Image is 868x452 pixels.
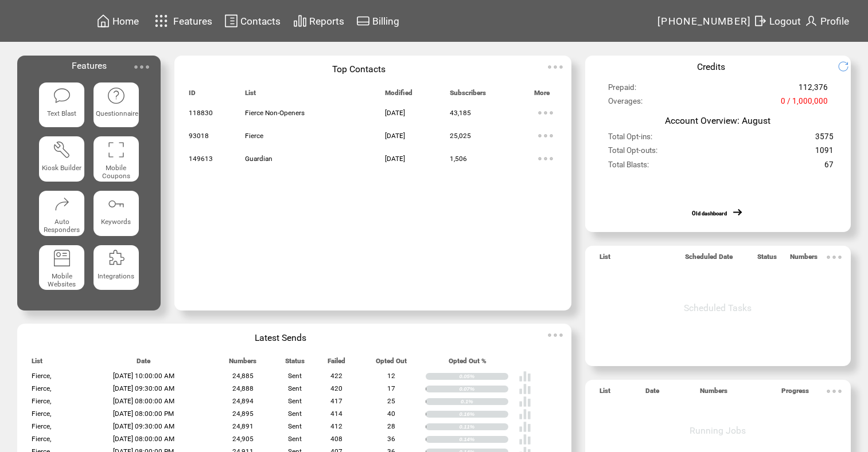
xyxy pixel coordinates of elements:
[113,410,174,418] span: [DATE] 08:00:00 PM
[450,109,471,117] span: 43,185
[151,11,172,30] img: features.svg
[113,372,174,380] span: [DATE] 10:00:00 AM
[32,435,51,443] span: Fierce,
[519,420,531,433] img: poll%20-%20white.svg
[534,124,557,147] img: ellypsis.svg
[255,332,306,343] span: Latest Sends
[309,15,344,27] span: Reports
[94,245,139,290] a: Integrations
[823,246,846,269] img: ellypsis.svg
[544,324,567,347] img: ellypsis.svg
[113,384,174,392] span: [DATE] 09:30:00 AM
[53,249,71,267] img: mobile-websites.svg
[288,435,302,443] span: Sent
[692,210,727,217] a: Old dashboard
[781,97,828,111] span: 0 / 1,000,000
[459,373,508,380] div: 0.05%
[232,435,254,443] span: 24,905
[288,384,302,392] span: Sent
[665,115,770,126] span: Account Overview: August
[150,10,215,32] a: Features
[815,132,834,146] span: 3575
[288,372,302,380] span: Sent
[39,191,84,236] a: Auto Responders
[102,164,130,180] span: Mobile Coupons
[697,61,725,72] span: Credits
[44,218,80,234] span: Auto Responders
[53,140,71,159] img: tool%201.svg
[232,410,254,418] span: 24,895
[459,386,508,392] div: 0.07%
[137,357,150,370] span: Date
[600,387,610,400] span: List
[376,357,407,370] span: Opted Out
[330,384,342,392] span: 420
[113,435,174,443] span: [DATE] 08:00:00 AM
[820,15,849,27] span: Profile
[53,87,71,105] img: text-blast.svg
[48,272,76,288] span: Mobile Websites
[459,423,508,430] div: 0.11%
[690,425,746,436] span: Running Jobs
[330,422,342,430] span: 412
[534,89,550,102] span: More
[113,397,174,405] span: [DATE] 08:00:00 AM
[293,14,307,28] img: chart.svg
[42,164,81,172] span: Kiosk Builder
[459,411,508,418] div: 0.16%
[130,56,153,78] img: ellypsis.svg
[232,422,254,430] span: 24,891
[189,89,196,102] span: ID
[232,384,254,392] span: 24,888
[356,14,370,28] img: creidtcard.svg
[98,272,134,280] span: Integrations
[752,12,803,30] a: Logout
[94,191,139,236] a: Keywords
[769,15,801,27] span: Logout
[385,89,412,102] span: Modified
[32,422,51,430] span: Fierce,
[645,387,659,400] span: Date
[173,15,212,27] span: Features
[107,87,125,105] img: questionnaire.svg
[245,109,305,117] span: Fierce Non-Openers
[803,12,851,30] a: Profile
[53,195,71,213] img: auto-responders.svg
[285,357,305,370] span: Status
[519,370,531,383] img: poll%20-%20white.svg
[608,160,649,174] span: Total Blasts:
[95,12,141,30] a: Home
[387,435,395,443] span: 36
[824,160,834,174] span: 67
[330,410,342,418] span: 414
[330,435,342,443] span: 408
[330,397,342,405] span: 417
[107,140,125,159] img: coupons.svg
[387,422,395,430] span: 28
[94,136,139,182] a: Mobile Coupons
[229,357,256,370] span: Numbers
[608,97,643,111] span: Overages:
[328,357,345,370] span: Failed
[519,433,531,446] img: poll%20-%20white.svg
[232,397,254,405] span: 24,894
[459,436,508,443] div: 0.14%
[600,253,610,266] span: List
[385,109,405,117] span: [DATE]
[450,132,471,140] span: 25,025
[519,383,531,395] img: poll%20-%20white.svg
[544,56,567,78] img: ellypsis.svg
[757,253,777,266] span: Status
[608,146,657,160] span: Total Opt-outs:
[534,101,557,124] img: ellypsis.svg
[288,410,302,418] span: Sent
[684,302,752,313] span: Scheduled Tasks
[519,395,531,408] img: poll%20-%20white.svg
[113,422,174,430] span: [DATE] 09:30:00 AM
[387,372,395,380] span: 12
[450,155,467,163] span: 1,506
[39,136,84,182] a: Kiosk Builder
[240,15,281,27] span: Contacts
[245,155,273,163] span: Guardian
[332,64,386,74] span: Top Contacts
